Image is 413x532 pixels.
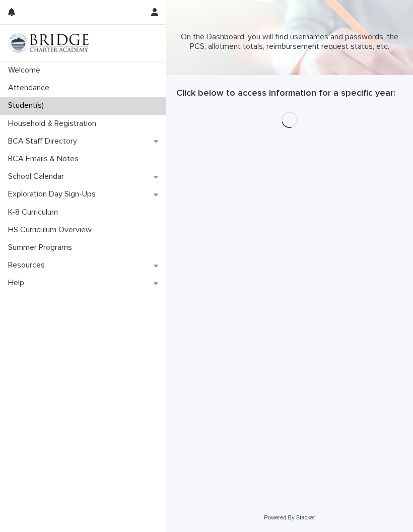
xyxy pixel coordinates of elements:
[4,243,80,252] p: Summer Programs
[4,101,52,110] p: Student(s)
[8,33,89,53] img: V1C1m3IdTEidaUdm9Hs0
[4,189,104,199] p: Exploration Day Sign-Ups
[4,260,53,270] p: Resources
[176,88,403,100] h1: Click below to access information for a specific year:
[4,208,66,217] p: K-8 Curriculum
[4,137,85,146] p: BCA Staff Directory
[4,278,32,288] p: Help
[4,83,57,93] p: Attendance
[4,65,48,75] p: Welcome
[4,225,100,235] p: HS Curriculum Overview
[4,154,87,164] p: BCA Emails & Notes
[4,119,104,128] p: Household & Registration
[176,32,403,51] p: On the Dashboard, you will find usernames and passwords, the PCS, allotment totals, reimbursement...
[264,514,315,520] a: Powered By Stacker
[4,172,72,181] p: School Calendar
